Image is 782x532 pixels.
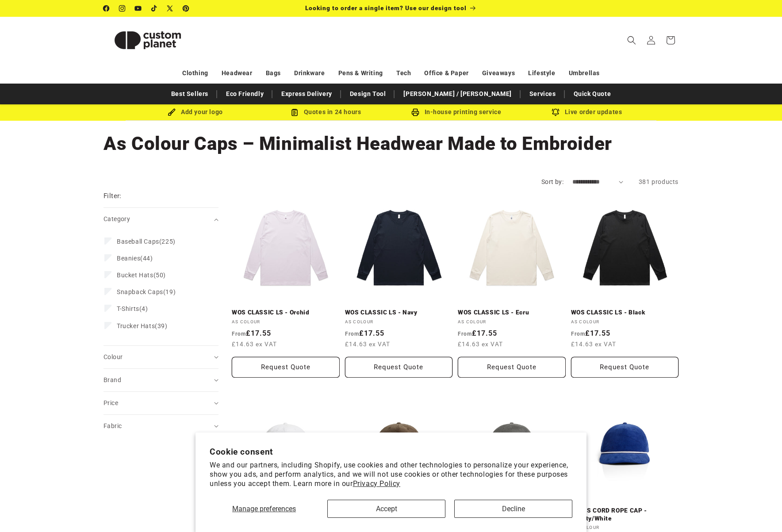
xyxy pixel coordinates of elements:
[552,108,560,116] img: Order updates
[117,238,159,245] span: Baseball Caps
[277,86,337,102] a: Express Delivery
[261,107,391,118] div: Quotes in 24 hours
[345,86,391,102] a: Design Tool
[458,357,566,378] : Request Quote
[103,422,122,429] span: Fabric
[117,305,139,312] span: T-Shirts
[103,346,218,368] summary: Colour (0 selected)
[167,86,213,102] a: Best Sellers
[103,132,678,156] h1: As Colour Caps – Minimalist Headwear Made to Embroider
[117,237,176,245] span: (225)
[117,322,155,329] span: Trucker Hats
[103,392,218,414] summary: Price
[482,65,515,81] a: Giveaways
[117,254,153,262] span: (44)
[338,65,383,81] a: Pens & Writing
[210,500,318,518] button: Manage preferences
[210,447,572,457] h2: Cookie consent
[103,208,218,230] summary: Category (0 selected)
[571,357,679,378] : Request Quote
[569,65,600,81] a: Umbrellas
[103,376,121,383] span: Brand
[454,500,572,518] button: Decline
[294,65,325,81] a: Drinkware
[569,86,616,102] a: Quick Quote
[103,215,130,222] span: Category
[327,500,445,518] button: Accept
[266,65,281,81] a: Bags
[117,288,163,295] span: Snapback Caps
[117,288,176,296] span: (19)
[103,415,218,437] summary: Fabric (0 selected)
[411,108,419,116] img: In-house printing
[571,309,679,317] a: WOS CLASSIC LS - Black
[528,65,555,81] a: Lifestyle
[103,353,123,360] span: Colour
[232,505,296,513] span: Manage preferences
[391,107,521,118] div: In-house printing service
[103,369,218,391] summary: Brand (0 selected)
[738,490,782,532] iframe: Chat Widget
[639,178,678,185] span: 381 products
[103,20,192,60] img: Custom Planet
[345,357,453,378] : Request Quote
[103,399,118,406] span: Price
[525,86,560,102] a: Services
[117,271,166,279] span: (50)
[100,17,195,63] a: Custom Planet
[130,107,261,118] div: Add your logo
[210,461,572,488] p: We and our partners, including Shopify, use cookies and other technologies to personalize your ex...
[345,309,453,317] a: WOS CLASSIC LS - Navy
[305,4,467,11] span: Looking to order a single item? Use our design tool
[353,479,400,488] a: Privacy Policy
[571,507,679,522] a: CLASS CORD ROPE CAP - Liberty/White
[117,272,153,279] span: Bucket Hats
[222,65,253,81] a: Headwear
[117,322,168,330] span: (39)
[622,31,641,50] summary: Search
[103,191,122,201] h2: Filter:
[424,65,468,81] a: Office & Paper
[182,65,208,81] a: Clothing
[232,309,340,317] a: WOS CLASSIC LS - Orchid
[541,178,563,185] label: Sort by:
[117,305,148,313] span: (4)
[399,86,516,102] a: [PERSON_NAME] / [PERSON_NAME]
[168,108,176,116] img: Brush Icon
[521,107,652,118] div: Live order updates
[117,255,140,262] span: Beanies
[396,65,411,81] a: Tech
[458,309,566,317] a: WOS CLASSIC LS - Ecru
[232,357,340,378] : Request Quote
[222,86,268,102] a: Eco Friendly
[291,108,299,116] img: Order Updates Icon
